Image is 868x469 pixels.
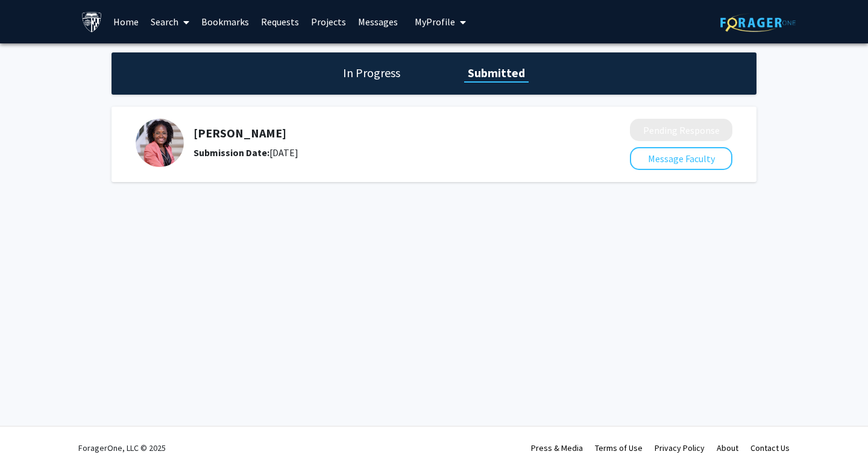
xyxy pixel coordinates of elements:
iframe: Chat [9,415,51,460]
a: Home [107,1,145,43]
a: Contact Us [750,442,790,453]
span: My Profile [415,16,455,28]
h5: [PERSON_NAME] [193,126,566,140]
button: Pending Response [630,119,732,141]
a: Terms of Use [595,442,643,453]
a: Messages [352,1,404,43]
b: Submission Date: [193,146,269,159]
img: ForagerOne Logo [720,13,796,32]
a: Requests [255,1,305,43]
div: [DATE] [193,145,566,160]
button: Message Faculty [630,147,732,170]
a: Privacy Policy [655,442,705,453]
a: Press & Media [531,442,583,453]
img: Profile Picture [136,119,184,167]
h1: In Progress [339,65,404,81]
a: Bookmarks [195,1,255,43]
a: Search [145,1,195,43]
a: About [717,442,738,453]
a: Projects [305,1,352,43]
h1: Submitted [464,65,529,81]
div: ForagerOne, LLC © 2025 [78,427,166,469]
img: Johns Hopkins University Logo [81,11,102,33]
a: Message Faculty [630,153,732,165]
